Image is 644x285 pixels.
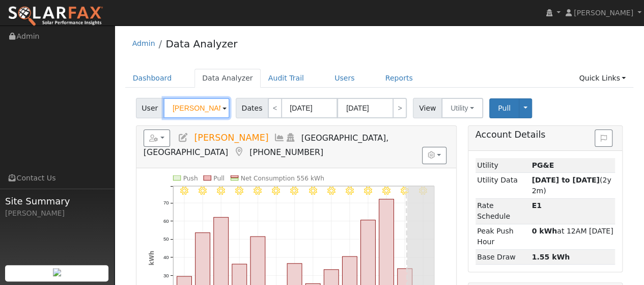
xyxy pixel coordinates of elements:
[441,98,483,118] button: Utility
[401,187,409,195] i: 8/09 - Clear
[530,224,615,249] td: at 12AM [DATE]
[144,133,388,157] span: [GEOGRAPHIC_DATA], [GEOGRAPHIC_DATA]
[571,69,633,88] a: Quick Links
[475,129,615,140] h5: Account Details
[475,224,530,249] td: Peak Push Hour
[183,175,198,182] text: Push
[53,268,61,276] img: retrieve
[8,6,103,27] img: SolarFax
[290,187,298,195] i: 8/03 - Clear
[327,187,335,195] i: 8/05 - Clear
[531,176,599,184] strong: [DATE] to [DATE]
[125,69,180,88] a: Dashboard
[194,133,268,143] span: [PERSON_NAME]
[285,133,296,143] a: Login As (last Never)
[132,39,155,47] a: Admin
[272,187,280,195] i: 8/02 - Clear
[180,187,188,195] i: 7/28 - Clear
[148,251,155,266] text: kWh
[268,98,282,118] a: <
[217,187,225,195] i: 7/30 - Clear
[261,69,312,88] a: Audit Trail
[236,98,268,118] span: Dates
[531,227,557,235] strong: 0 kWh
[163,98,230,118] input: Select a User
[309,187,317,195] i: 8/04 - Clear
[194,69,261,88] a: Data Analyzer
[5,194,109,208] span: Site Summary
[136,98,164,118] span: User
[199,187,207,195] i: 7/29 - Clear
[249,147,323,157] span: [PHONE_NUMBER]
[163,254,169,260] text: 40
[235,187,243,195] i: 7/31 - Clear
[378,69,421,88] a: Reports
[413,98,442,118] span: View
[241,175,324,182] text: Net Consumption 556 kWh
[163,272,169,278] text: 30
[165,38,237,50] a: Data Analyzer
[475,250,530,265] td: Base Draw
[274,133,285,143] a: Multi-Series Graph
[531,253,570,261] strong: 1.55 kWh
[233,147,244,157] a: Map
[531,161,554,169] strong: ID: 17103356, authorized: 07/25/25
[574,9,633,17] span: [PERSON_NAME]
[163,218,169,224] text: 60
[254,187,262,195] i: 8/01 - Clear
[489,98,519,118] button: Pull
[364,187,372,195] i: 8/07 - Clear
[382,187,390,195] i: 8/08 - Clear
[531,201,541,210] strong: H
[5,208,109,219] div: [PERSON_NAME]
[163,236,169,242] text: 50
[475,158,530,173] td: Utility
[531,176,611,195] span: (2y 2m)
[213,175,225,182] text: Pull
[498,104,511,112] span: Pull
[346,187,354,195] i: 8/06 - Clear
[595,129,612,147] button: Issue History
[163,200,169,205] text: 70
[475,173,530,198] td: Utility Data
[327,69,362,88] a: Users
[178,133,189,143] a: Edit User (34264)
[393,98,407,118] a: >
[475,198,530,224] td: Rate Schedule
